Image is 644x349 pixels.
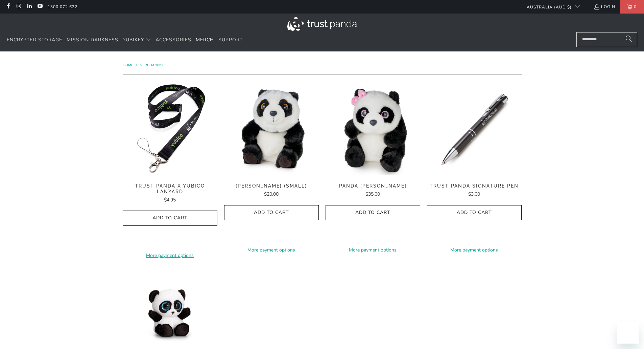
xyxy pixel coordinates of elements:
[7,32,62,48] a: Encrypted Storage
[123,252,217,259] a: More payment options
[123,211,217,226] button: Add to Cart
[7,37,62,43] span: Encrypted Storage
[7,32,243,48] nav: Translation missing: en.navigation.header.main_nav
[224,246,319,254] a: More payment options
[576,32,637,47] input: Search...
[123,183,217,204] a: Trust Panda x Yubico Lanyard $4.95
[140,63,164,68] a: Merchandise
[196,37,214,43] span: Merch
[231,210,312,216] span: Add to Cart
[123,32,151,48] summary: YubiKey
[67,37,118,43] span: Mission Darkness
[26,4,32,9] a: Trust Panda Australia on LinkedIn
[123,82,217,176] img: Trust Panda Yubico Lanyard - Trust Panda
[224,183,319,189] span: [PERSON_NAME] (Small)
[123,63,134,68] a: Home
[123,183,217,195] span: Trust Panda x Yubico Lanyard
[224,183,319,198] a: [PERSON_NAME] (Small) $20.00
[224,205,319,220] button: Add to Cart
[130,215,210,221] span: Add to Cart
[224,82,319,176] a: Panda Lin Lin (Small) - Trust Panda Panda Lin Lin (Small) - Trust Panda
[5,4,11,9] a: Trust Panda Australia on Facebook
[287,17,357,31] img: Trust Panda Australia
[67,32,118,48] a: Mission Darkness
[326,205,420,220] button: Add to Cart
[326,183,420,198] a: Panda [PERSON_NAME] $35.00
[196,32,214,48] a: Merch
[434,210,515,216] span: Add to Cart
[136,63,137,68] span: /
[326,183,420,189] span: Panda [PERSON_NAME]
[16,4,21,9] a: Trust Panda Australia on Instagram
[156,37,191,43] span: Accessories
[156,32,191,48] a: Accessories
[326,246,420,254] a: More payment options
[427,183,522,198] a: Trust Panda Signature Pen $3.00
[365,191,380,197] span: $35.00
[326,82,420,176] img: Panda Lin Lin Sparkle - Trust Panda
[468,191,480,197] span: $3.00
[594,3,615,10] a: Login
[620,32,637,47] button: Search
[218,37,243,43] span: Support
[617,322,639,344] iframe: Button to launch messaging window
[164,197,176,203] span: $4.95
[224,82,319,176] img: Panda Lin Lin (Small) - Trust Panda
[37,4,43,9] a: Trust Panda Australia on YouTube
[333,210,413,216] span: Add to Cart
[123,37,144,43] span: YubiKey
[427,205,522,220] button: Add to Cart
[123,63,133,68] span: Home
[427,82,522,176] img: Trust Panda Signature Pen - Trust Panda
[48,3,77,10] a: 1300 072 632
[427,246,522,254] a: More payment options
[264,191,279,197] span: $20.00
[218,32,243,48] a: Support
[427,183,522,189] span: Trust Panda Signature Pen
